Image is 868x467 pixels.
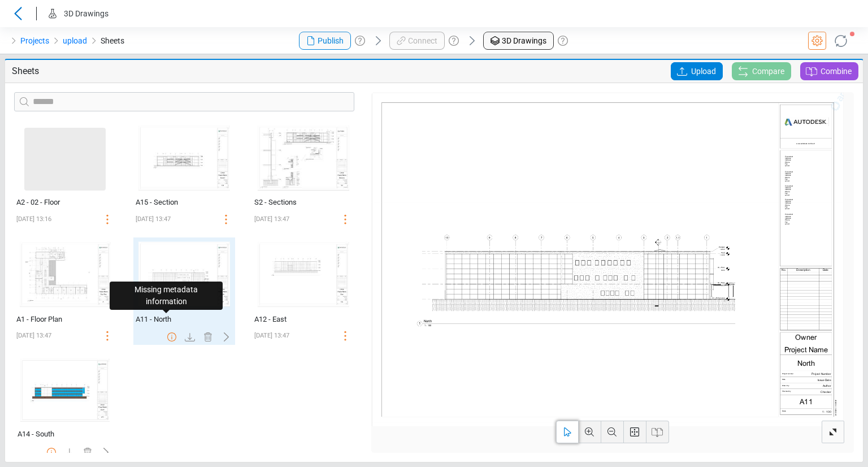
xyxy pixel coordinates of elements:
div: S2 - Sections [254,197,327,208]
p: 08/21/2025 13:47 [136,213,171,226]
p: 08/21/2025 13:47 [254,329,289,343]
div: A14 - South [18,429,89,440]
p: 08/21/2025 13:47 [16,329,51,343]
img: Sheet [134,237,235,312]
a: Combine [800,62,858,80]
div: Missing metadata information [110,282,223,310]
img: Sheet [253,120,354,194]
div: A15 - Section [136,197,209,208]
span: 3D Drawings [64,9,108,18]
div: A2 - 02 - Floor [16,197,89,208]
img: Sheet [15,237,116,312]
div: A12 - East [254,314,327,325]
a: Projects [20,34,49,47]
span: ‌ [24,128,106,191]
img: Sheet [16,354,114,426]
div: A11 - North [136,314,209,325]
span: Upload [691,62,716,80]
img: Sheet [134,120,235,194]
img: sheet [14,120,116,194]
img: Sheet [253,237,354,312]
a: upload [63,34,87,47]
p: 11/12/2024 13:16 [16,213,51,226]
a: 3D Drawings [483,32,554,50]
span: 3D Drawings [502,35,546,47]
p: 08/21/2025 13:47 [254,213,289,226]
div: A1 - Floor Plan [16,314,89,325]
span: Combine [821,64,852,78]
p: Sheets [12,64,287,78]
span: Sheets [101,34,124,47]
